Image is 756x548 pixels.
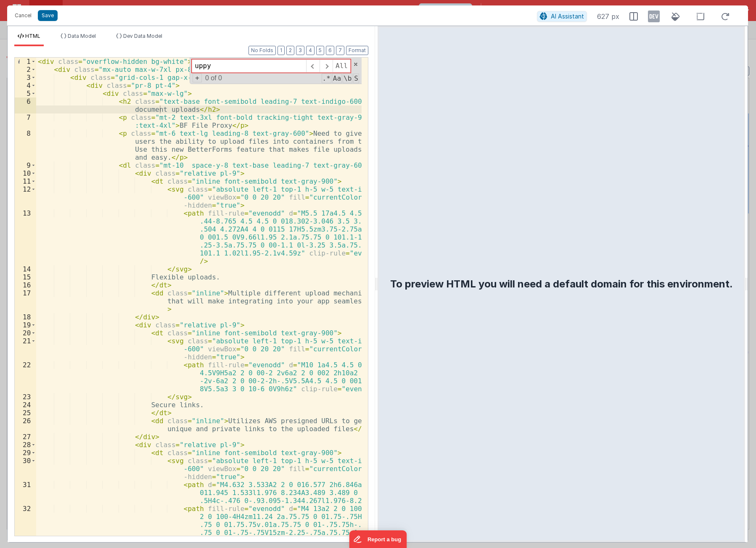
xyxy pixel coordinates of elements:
span: Alt-Enter [333,59,351,73]
div: 21 [15,337,36,361]
span: Dev Data Model [123,33,162,39]
span: Data Model [68,33,96,39]
div: 23 [15,393,36,401]
iframe: Marker.io feedback button [349,530,407,548]
div: 8 [15,129,36,161]
div: 17 [15,289,36,313]
button: No Folds [248,46,276,55]
div: 26 [15,417,36,433]
div: 5 [15,90,36,97]
div: 4 [15,82,36,90]
div: 31 [15,481,36,505]
div: 14 [15,265,36,273]
div: 6 [15,97,36,113]
div: 29 [15,449,36,457]
div: 12 [15,185,36,209]
span: 0 of 0 [202,74,225,82]
div: 7 [15,113,36,129]
div: 10 [15,169,36,177]
div: 24 [15,401,36,409]
div: 15 [15,273,36,281]
span: Whole Word Search [343,74,352,83]
span: HTML [25,33,40,39]
span: Search In Selection [353,74,359,83]
div: 13 [15,209,36,265]
span: Toggel Replace mode [193,74,202,82]
button: 4 [306,46,315,55]
div: 11 [15,177,36,185]
button: 7 [336,46,344,55]
button: Save [38,10,58,21]
span: 627 px [597,11,619,21]
button: AI Assistant [537,11,587,22]
button: 5 [316,46,324,55]
div: To preview HTML you will need a default domain for this environment. [390,277,733,291]
span: AI Assistant [551,13,584,20]
div: 3 [15,74,36,82]
div: 1 [15,58,36,66]
div: 30 [15,457,36,481]
div: 25 [15,409,36,417]
button: 2 [286,46,294,55]
button: 1 [278,46,285,55]
div: 9 [15,161,36,169]
div: 2 [15,66,36,74]
div: 22 [15,361,36,393]
div: 20 [15,329,36,337]
button: Format [346,46,368,55]
span: RegExp Search [322,74,331,83]
div: 19 [15,321,36,329]
div: 27 [15,433,36,441]
span: CaseSensitive Search [332,74,342,83]
div: 16 [15,281,36,289]
button: 6 [326,46,334,55]
button: 3 [296,46,304,55]
button: Cancel [11,10,36,21]
input: Search for [192,59,306,73]
div: 18 [15,313,36,321]
div: 28 [15,441,36,449]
